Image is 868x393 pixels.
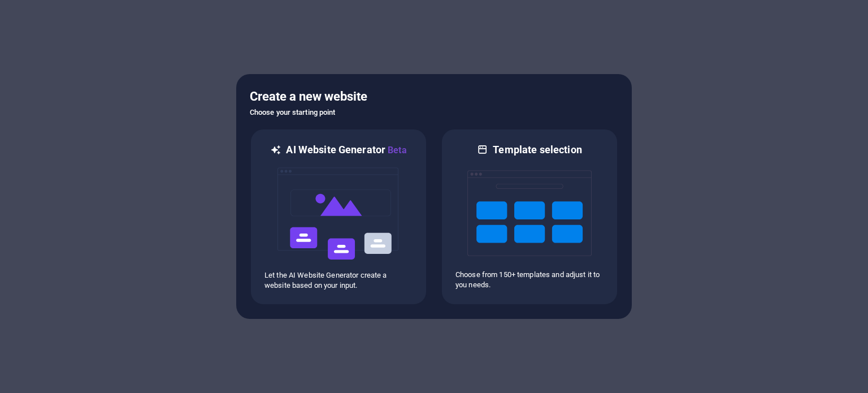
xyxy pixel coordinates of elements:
[455,270,604,290] p: Choose from 150+ templates and adjust it to you needs.
[276,157,401,270] img: ai
[264,270,413,291] p: Let the AI Website Generator create a website based on your input.
[286,143,406,157] h6: AI Website Generator
[250,128,427,305] div: AI Website GeneratorBetaaiLet the AI Website Generator create a website based on your input.
[250,106,618,119] h6: Choose your starting point
[493,143,581,157] h6: Template selection
[441,128,618,305] div: Template selectionChoose from 150+ templates and adjust it to you needs.
[250,88,618,106] h5: Create a new website
[385,145,407,156] span: Beta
